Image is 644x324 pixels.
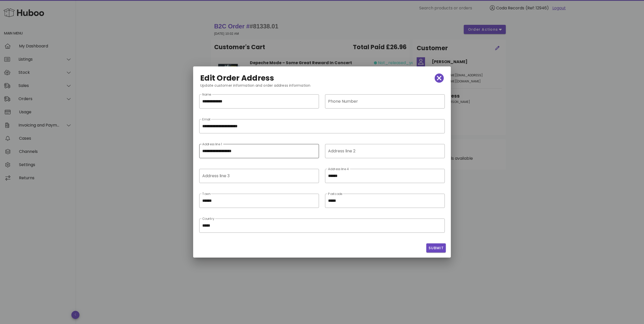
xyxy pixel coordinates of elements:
label: Address line 1 [202,142,222,146]
label: Country [202,217,214,221]
span: Submit [428,245,444,251]
label: Postcode [328,192,342,196]
div: Update customer information and order address information [196,83,448,92]
h2: Edit Order Address [200,74,274,82]
label: Address line 4 [328,167,349,171]
label: Name [202,93,211,97]
button: Submit [426,243,446,253]
label: Town [202,192,210,196]
label: Email [202,118,210,121]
